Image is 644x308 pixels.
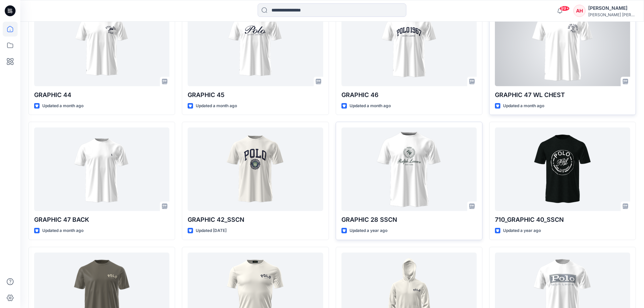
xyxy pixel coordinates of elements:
p: GRAPHIC 28 SSCN [341,215,477,224]
div: AH [573,5,586,17]
p: Updated a month ago [503,102,544,110]
p: Updated a year ago [503,227,541,234]
p: GRAPHIC 42_SSCN [188,215,323,224]
a: GRAPHIC 46 [341,3,477,86]
a: GRAPHIC 42_SSCN [188,127,323,211]
p: GRAPHIC 44 [34,90,169,100]
a: GRAPHIC 45 [188,3,323,86]
p: GRAPHIC 47 WL CHEST [495,90,630,100]
a: 710_GRAPHIC 40_SSCN [495,127,630,211]
div: [PERSON_NAME] [PERSON_NAME] [588,12,636,17]
a: GRAPHIC 47 WL CHEST [495,3,630,86]
p: Updated a month ago [42,227,84,234]
p: GRAPHIC 45 [188,90,323,100]
p: Updated a month ago [42,102,84,110]
p: Updated a year ago [350,227,387,234]
a: GRAPHIC 28 SSCN [341,127,477,211]
p: 710_GRAPHIC 40_SSCN [495,215,630,224]
a: GRAPHIC 47 BACK [34,127,169,211]
p: Updated a month ago [350,102,391,110]
p: GRAPHIC 47 BACK [34,215,169,224]
p: Updated a month ago [196,102,237,110]
div: [PERSON_NAME] [588,4,636,12]
span: 99+ [559,6,570,11]
p: GRAPHIC 46 [341,90,477,100]
a: GRAPHIC 44 [34,3,169,86]
p: Updated [DATE] [196,227,226,234]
